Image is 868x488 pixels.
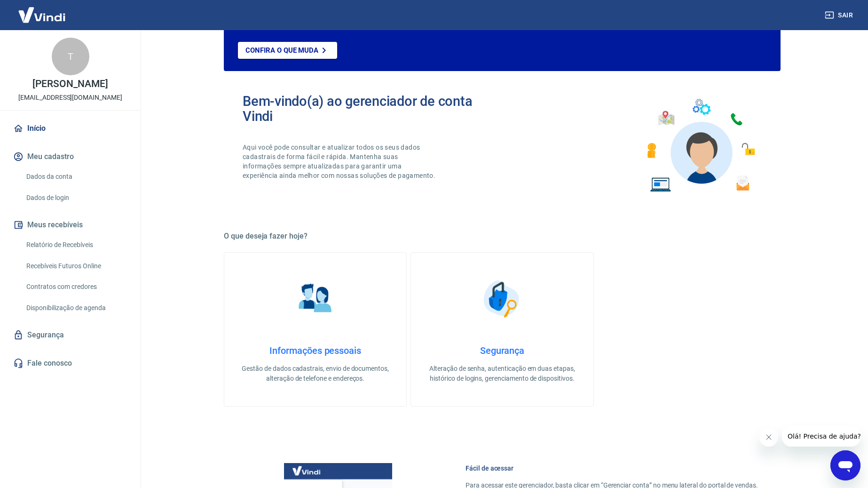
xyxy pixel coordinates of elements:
button: Meus recebíveis [11,215,129,235]
iframe: Fechar mensagem [759,428,778,447]
h6: Fácil de acessar [466,464,758,473]
iframe: Mensagem da empresa [782,426,860,447]
a: Segurança [11,325,129,345]
a: Dados da conta [23,167,129,186]
a: Relatório de Recebíveis [23,235,129,255]
p: Alteração de senha, autenticação em duas etapas, histórico de logins, gerenciamento de dispositivos. [426,364,578,384]
a: Disponibilização de agenda [23,298,129,318]
iframe: Botão para abrir a janela de mensagens [830,450,860,480]
h4: Segurança [426,345,578,356]
img: Imagem de um avatar masculino com diversos icones exemplificando as funcionalidades do gerenciado... [639,94,762,198]
p: Aqui você pode consultar e atualizar todos os seus dados cadastrais de forma fácil e rápida. Mant... [243,143,437,180]
a: Fale conosco [11,353,129,374]
a: Recebíveis Futuros Online [23,256,129,276]
span: Olá! Precisa de ajuda? [6,7,79,14]
h2: Bem-vindo(a) ao gerenciador de conta Vindi [243,94,502,124]
p: Confira o que muda [245,46,318,55]
h4: Informações pessoais [239,345,391,356]
img: Segurança [479,275,526,322]
img: Vindi [11,0,72,29]
a: Dados de login [23,188,129,208]
a: Confira o que muda [238,42,337,59]
p: [EMAIL_ADDRESS][DOMAIN_NAME] [18,93,122,103]
p: [PERSON_NAME] [32,79,108,89]
div: T [52,38,89,75]
a: SegurançaSegurançaAlteração de senha, autenticação em duas etapas, histórico de logins, gerenciam... [410,252,593,407]
img: Informações pessoais [292,275,339,322]
button: Meu cadastro [11,146,129,167]
button: Sair [823,7,857,24]
a: Contratos com credores [23,277,129,296]
a: Início [11,118,129,139]
h5: O que deseja fazer hoje? [224,232,781,241]
a: Informações pessoaisInformações pessoaisGestão de dados cadastrais, envio de documentos, alteraçã... [224,252,407,407]
p: Gestão de dados cadastrais, envio de documentos, alteração de telefone e endereços. [239,364,391,384]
